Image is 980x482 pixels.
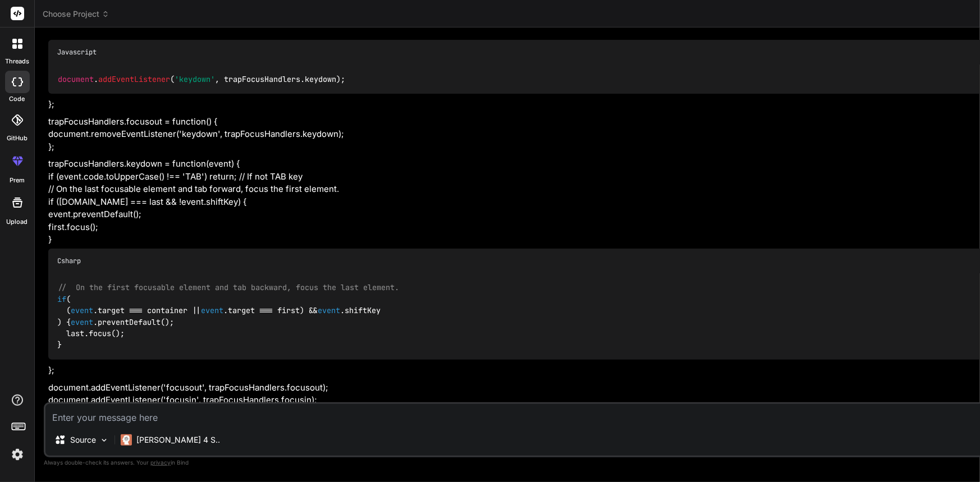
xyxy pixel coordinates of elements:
[7,217,28,227] label: Upload
[136,434,220,446] p: [PERSON_NAME] 4 S..
[318,306,340,316] span: event
[57,294,66,304] span: if
[305,74,336,84] span: keydown
[57,256,81,265] span: Csharp
[58,283,399,293] span: // On the first focusable element and tab backward, focus the last element.
[57,48,97,57] span: Javascript
[43,8,109,20] span: Choose Project
[57,282,399,351] code: ( ( .target === container || .target === first) && .shiftKey ) { .preventDefault(); last.focus(); }
[10,176,25,185] label: prem
[201,306,223,316] span: event
[5,57,29,66] label: threads
[57,74,346,85] code: . ( , trapFocusHandlers. );
[98,74,170,84] span: addEventListener
[71,306,93,316] span: event
[175,74,215,84] span: 'keydown'
[99,435,109,445] img: Pick Models
[10,94,25,104] label: code
[71,317,93,327] span: event
[121,434,132,446] img: Claude 4 Sonnet
[150,459,171,466] span: privacy
[8,445,27,464] img: settings
[58,74,94,84] span: document
[7,134,28,143] label: GitHub
[70,434,96,446] p: Source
